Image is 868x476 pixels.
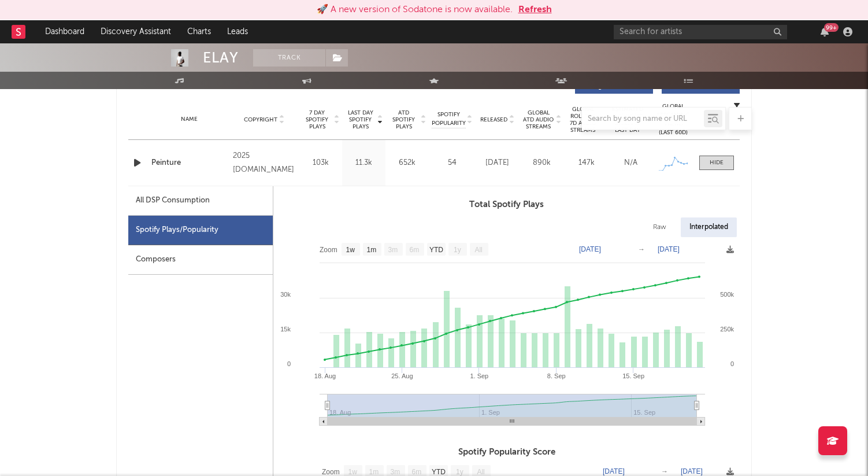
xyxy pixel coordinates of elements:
[367,246,377,254] text: 1m
[547,372,566,379] text: 8. Sep
[369,468,379,476] text: 1m
[681,467,703,475] text: [DATE]
[730,360,734,367] text: 0
[322,468,340,476] text: Zoom
[314,372,336,379] text: 18. Aug
[638,245,645,253] text: →
[454,246,461,254] text: 1y
[151,157,227,169] a: Peinture
[579,245,601,253] text: [DATE]
[522,157,561,169] div: 890k
[432,157,472,169] div: 54
[233,149,296,177] div: 2025 [DOMAIN_NAME]
[203,49,239,67] div: ELAY
[410,246,420,254] text: 6m
[622,372,644,379] text: 15. Sep
[280,326,291,333] text: 15k
[644,217,675,237] div: Raw
[273,445,740,459] h3: Spotify Popularity Score
[821,27,829,36] button: 99+
[391,372,413,379] text: 25. Aug
[345,157,383,169] div: 11.3k
[611,106,643,134] span: Estimated % Playlist Streams Last Day
[37,20,92,43] a: Dashboard
[388,246,398,254] text: 3m
[611,157,650,169] div: N/A
[567,157,606,169] div: 147k
[614,25,787,39] input: Search for artists
[658,245,680,253] text: [DATE]
[253,49,325,67] button: Track
[567,106,599,134] span: Global Rolling 7D Audio Streams
[391,468,400,476] text: 3m
[128,186,273,216] div: All DSP Consumption
[179,20,219,43] a: Charts
[681,217,737,237] div: Interpolated
[412,468,422,476] text: 6m
[456,468,463,476] text: 1y
[219,20,256,43] a: Leads
[824,23,839,32] div: 99 +
[603,467,625,475] text: [DATE]
[582,115,704,124] input: Search by song name or URL
[661,467,668,475] text: →
[720,326,734,333] text: 250k
[432,468,446,476] text: YTD
[348,468,358,476] text: 1w
[136,194,210,208] div: All DSP Consumption
[273,198,740,212] h3: Total Spotify Plays
[518,3,552,17] button: Refresh
[128,216,273,245] div: Spotify Plays/Popularity
[477,468,484,476] text: All
[302,157,339,169] div: 103k
[280,291,291,298] text: 30k
[429,246,443,254] text: YTD
[346,246,355,254] text: 1w
[474,246,482,254] text: All
[720,291,734,298] text: 500k
[317,3,513,17] div: 🚀 A new version of Sodatone is now available.
[656,102,691,137] div: Global Streaming Trend (Last 60D)
[470,372,488,379] text: 1. Sep
[388,157,426,169] div: 652k
[287,360,291,367] text: 0
[478,157,517,169] div: [DATE]
[128,245,273,275] div: Composers
[320,246,337,254] text: Zoom
[92,20,179,43] a: Discovery Assistant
